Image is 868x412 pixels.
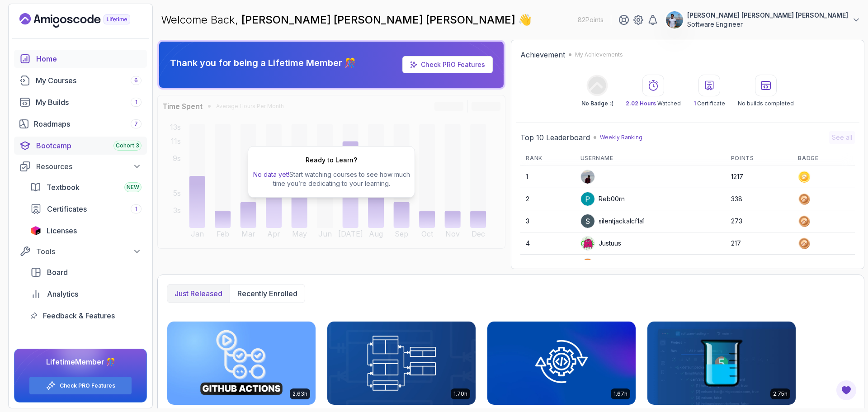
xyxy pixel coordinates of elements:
[241,13,518,26] span: [PERSON_NAME] [PERSON_NAME] [PERSON_NAME]
[134,77,138,84] span: 6
[520,166,575,188] td: 1
[135,205,137,213] span: 1
[25,285,147,303] a: analytics
[835,379,857,401] button: Open Feedback Button
[47,204,87,214] span: Certificates
[25,307,147,325] a: feedback
[43,310,115,321] span: Feedback & Features
[25,200,147,218] a: certificates
[14,137,147,155] a: bootcamp
[36,140,142,151] div: Bootcamp
[578,15,604,24] p: 82 Points
[19,13,151,28] a: Landing page
[30,226,41,235] img: jetbrains icon
[47,225,77,236] span: Licenses
[14,158,147,175] button: Resources
[116,142,139,149] span: Cohort 3
[127,184,139,191] span: NEW
[575,51,623,58] p: My Achievements
[47,182,80,193] span: Textbook
[170,57,356,69] p: Thank you for being a Lifetime Member 🎊
[161,13,532,27] p: Welcome Back,
[230,284,305,303] button: Recently enrolled
[36,97,142,108] div: My Builds
[580,258,627,273] div: baris1892
[134,120,138,128] span: 7
[487,322,636,405] img: Java Integration Testing card
[36,161,142,172] div: Resources
[726,188,793,210] td: 338
[520,210,575,232] td: 3
[666,11,683,28] img: user profile image
[793,151,855,166] th: Badge
[581,100,613,107] p: No Badge :(
[14,71,147,90] a: courses
[25,222,147,240] a: licenses
[626,100,656,107] span: 2.02 Hours
[665,11,861,29] button: user profile image[PERSON_NAME] [PERSON_NAME] [PERSON_NAME]Software Engineer
[829,131,855,144] button: See all
[14,243,147,260] button: Tools
[520,151,575,166] th: Rank
[25,178,147,196] a: textbook
[773,390,788,398] p: 2.75h
[34,118,142,129] div: Roadmaps
[575,151,726,166] th: Username
[520,188,575,210] td: 2
[726,166,793,188] td: 1217
[581,237,594,250] img: default monster avatar
[421,61,485,68] a: Check PRO Features
[29,376,132,395] button: Check PRO Features
[36,246,142,257] div: Tools
[600,134,642,141] p: Weekly Ranking
[581,259,594,272] img: user profile image
[693,100,696,107] span: 1
[726,151,793,166] th: Points
[580,214,645,228] div: silentjackalcf1a1
[520,132,590,143] h2: Top 10 Leaderboard
[693,100,725,107] p: Certificate
[60,382,115,389] a: Check PRO Features
[520,49,565,60] h2: Achievement
[175,288,222,299] p: Just released
[626,100,681,107] p: Watched
[306,156,357,165] h2: Ready to Learn?
[518,13,532,27] span: 👋
[135,99,137,106] span: 1
[36,75,142,86] div: My Courses
[36,53,142,64] div: Home
[253,170,289,178] span: No data yet!
[252,170,411,188] p: Start watching courses to see how much time you’re dedicating to your learning.
[726,255,793,277] td: 217
[47,267,68,278] span: Board
[167,322,316,405] img: CI/CD with GitHub Actions card
[25,263,147,281] a: board
[47,289,78,299] span: Analytics
[14,93,147,111] a: builds
[292,390,307,398] p: 2.63h
[580,236,621,251] div: Justuus
[237,288,297,299] p: Recently enrolled
[327,322,476,405] img: Database Design & Implementation card
[520,255,575,277] td: 5
[402,56,493,73] a: Check PRO Features
[726,210,793,232] td: 273
[167,284,230,303] button: Just released
[726,232,793,255] td: 217
[520,232,575,255] td: 4
[580,192,625,206] div: Reb00rn
[14,115,147,133] a: roadmaps
[453,390,467,398] p: 1.70h
[687,20,848,29] p: Software Engineer
[687,11,848,20] p: [PERSON_NAME] [PERSON_NAME] [PERSON_NAME]
[14,50,147,68] a: home
[647,322,796,405] img: Java Unit Testing and TDD card
[581,170,594,184] img: user profile image
[581,214,594,228] img: user profile image
[613,390,627,398] p: 1.67h
[738,100,794,107] p: No builds completed
[581,192,594,206] img: user profile image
